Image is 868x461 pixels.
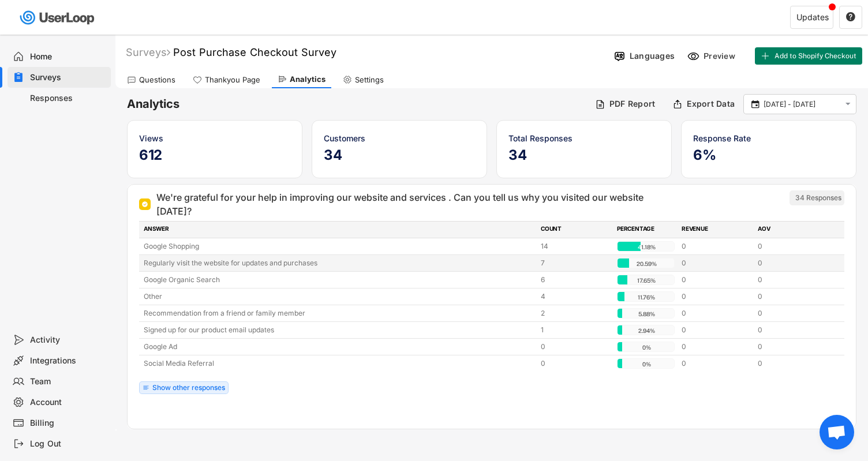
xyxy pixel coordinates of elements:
div: PDF Report [609,99,656,109]
div: Integrations [30,355,106,366]
div: ANSWER [144,224,534,235]
div: Responses [30,93,106,104]
div: AOV [758,224,827,235]
div: 0 [758,342,827,352]
h6: Analytics [127,96,586,112]
div: 0 [758,325,827,335]
div: 0 [758,241,827,252]
div: 0 [541,342,610,352]
div: 0% [620,342,673,353]
div: Google Ad [144,342,534,352]
div: 5.88% [620,309,673,319]
img: Single Select [141,201,148,208]
div: 7 [541,258,610,268]
div: 11.76% [620,292,673,302]
div: 4 [541,291,610,302]
button:  [843,99,853,109]
button: Add to Shopify Checkout [755,47,862,65]
h5: 6% [693,147,844,164]
div: 0 [682,258,751,268]
div: 0 [758,308,827,318]
div: 20.59% [620,258,673,269]
div: Signed up for our product email updates [144,325,534,335]
div: Log Out [30,438,106,449]
div: Response Rate [693,132,844,144]
div: 0 [758,258,827,268]
input: Select Date Range [764,99,840,110]
div: Total Responses [508,132,660,144]
div: Team [30,376,106,387]
div: Social Media Referral [144,358,534,369]
div: 0 [682,358,751,369]
div: 41.18% [620,242,673,252]
font: Post Purchase Checkout Survey [173,46,336,58]
button:  [750,99,761,110]
text:  [751,99,759,109]
div: Thankyou Page [205,75,260,85]
div: 17.65% [620,275,673,286]
div: PERCENTAGE [617,224,675,235]
div: Show other responses [152,384,225,391]
h5: 34 [324,147,475,164]
div: Surveys [30,72,106,83]
div: 14 [541,241,610,252]
text:  [845,99,851,109]
div: 0 [682,325,751,335]
img: Language%20Icon.svg [613,50,626,62]
h5: 612 [139,147,290,164]
img: userloop-logo-01.svg [17,6,99,29]
div: 0% [620,359,673,369]
div: Regularly visit the website for updates and purchases [144,258,534,268]
button:  [845,12,856,23]
div: COUNT [541,224,610,235]
div: Account [30,397,106,408]
h5: 34 [508,147,660,164]
div: 0 [682,275,751,285]
div: Billing [30,418,106,429]
div: Other [144,291,534,302]
a: Open chat [820,415,854,449]
div: Preview [704,51,738,61]
div: 0 [758,358,827,369]
div: REVENUE [682,224,751,235]
div: Customers [324,132,475,144]
div: Surveys [126,46,170,59]
div: Settings [355,75,384,85]
div: 0 [682,342,751,352]
div: 0 [541,358,610,369]
div: Activity [30,335,106,346]
div: 34 Responses [795,193,841,203]
div: Google Shopping [144,241,534,252]
div: 0 [758,291,827,302]
text:  [846,12,855,22]
div: 6 [541,275,610,285]
div: 0 [682,291,751,302]
div: Analytics [290,74,325,84]
div: 1 [541,325,610,335]
div: 2 [541,308,610,318]
div: Google Organic Search [144,275,534,285]
span: Add to Shopify Checkout [775,53,856,59]
div: Updates [796,13,829,21]
div: 0 [758,275,827,285]
div: 2.94% [620,325,673,336]
div: Home [30,51,106,62]
div: Languages [630,51,675,61]
div: 0 [682,241,751,252]
div: Recommendation from a friend or family member [144,308,534,318]
div: We're grateful for your help in improving our website and services . Can you tell us why you visi... [156,190,676,218]
div: Export Data [687,99,735,109]
div: Views [139,132,290,144]
div: Questions [139,75,175,85]
div: 0 [682,308,751,318]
